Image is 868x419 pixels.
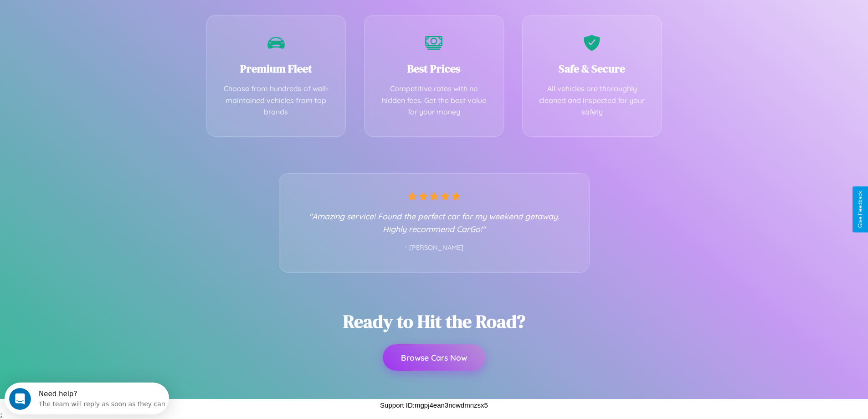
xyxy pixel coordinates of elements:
[298,242,571,254] p: - [PERSON_NAME]
[34,8,161,15] div: Need help?
[383,344,485,371] button: Browse Cars Now
[298,210,571,235] p: "Amazing service! Found the perfect car for my weekend getaway. Highly recommend CarGo!"
[378,83,490,118] p: Competitive rates with no hidden fees. Get the best value for your money
[9,388,31,410] iframe: Intercom live chat
[221,83,332,118] p: Choose from hundreds of well-maintained vehicles from top brands
[536,83,648,118] p: All vehicles are thoroughly cleaned and inspected for your safety
[536,61,648,76] h3: Safe & Secure
[380,399,488,411] p: Support ID: mgpj4ean3ncwdmnzsx5
[5,383,169,414] iframe: Intercom live chat discovery launcher
[34,15,161,25] div: The team will reply as soon as they can
[378,61,490,76] h3: Best Prices
[221,61,332,76] h3: Premium Fleet
[4,4,169,29] div: Open Intercom Messenger
[857,191,863,228] div: Give Feedback
[343,309,525,334] h2: Ready to Hit the Road?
